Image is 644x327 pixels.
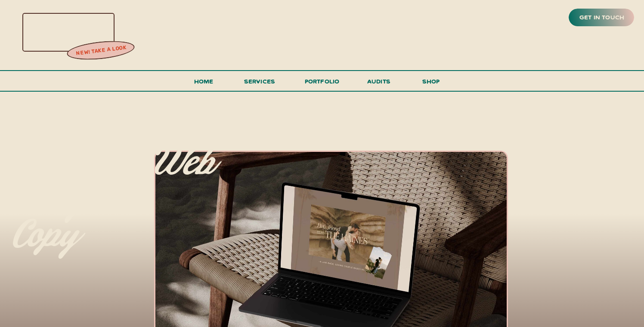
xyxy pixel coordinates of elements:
[12,110,218,231] p: All-inclusive branding, web design & copy
[578,12,626,24] a: get in touch
[244,77,276,85] span: services
[241,76,278,92] a: services
[410,76,452,91] a: shop
[66,42,136,59] a: new! take a look
[190,76,217,92] a: Home
[302,76,342,92] a: portfolio
[366,76,392,91] a: audits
